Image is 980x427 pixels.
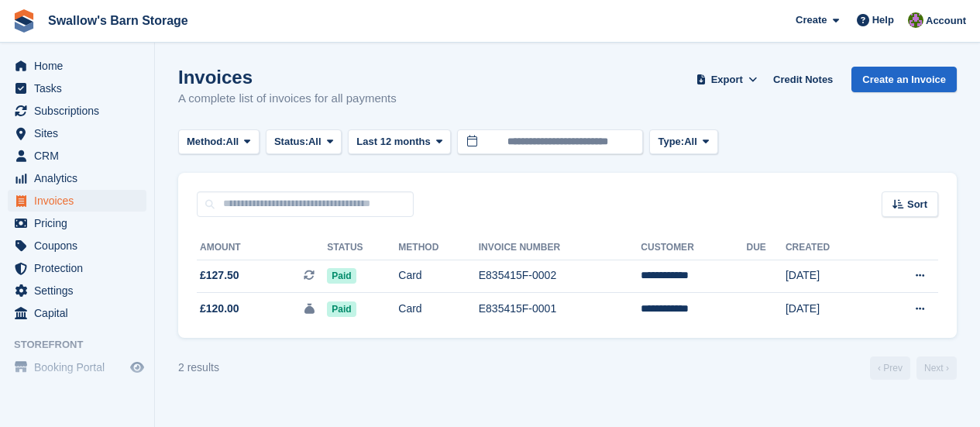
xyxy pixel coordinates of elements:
span: Settings [34,280,127,301]
span: Paid [327,268,356,284]
a: Preview store [128,358,146,377]
span: Capital [34,302,127,324]
button: Method: All [178,129,260,155]
td: Card [398,293,478,325]
span: Account [926,13,966,29]
a: menu [8,257,146,279]
div: 2 results [178,360,219,376]
a: Swallow's Barn Storage [42,8,194,33]
span: Paid [327,301,356,317]
a: menu [8,302,146,324]
a: menu [8,122,146,144]
th: Due [747,236,786,260]
span: All [308,134,322,150]
span: Type: [658,134,684,150]
span: Storefront [14,337,154,353]
span: Create [796,12,827,28]
span: Protection [34,257,127,279]
th: Created [786,236,874,260]
span: £127.50 [200,267,239,284]
a: menu [8,190,146,212]
span: Pricing [34,212,127,234]
th: Customer [641,236,746,260]
a: menu [8,145,146,167]
span: Sort [907,197,927,212]
span: £120.00 [200,301,239,317]
span: Export [711,72,743,88]
th: Status [327,236,398,260]
th: Invoice Number [479,236,641,260]
td: [DATE] [786,293,874,325]
p: A complete list of invoices for all payments [178,90,397,108]
span: CRM [34,145,127,167]
a: menu [8,212,146,234]
a: Previous [870,356,910,380]
img: Monica Watson [908,12,923,28]
span: Sites [34,122,127,144]
button: Status: All [266,129,342,155]
nav: Page [867,356,960,380]
a: menu [8,280,146,301]
span: Invoices [34,190,127,212]
span: Method: [187,134,226,150]
span: All [684,134,697,150]
a: Next [916,356,957,380]
a: menu [8,235,146,257]
span: Subscriptions [34,100,127,122]
a: menu [8,100,146,122]
span: Last 12 months [356,134,430,150]
button: Type: All [649,129,717,155]
button: Last 12 months [348,129,451,155]
th: Amount [197,236,327,260]
span: Coupons [34,235,127,257]
a: menu [8,167,146,189]
td: E835415F-0002 [479,260,641,293]
span: Home [34,55,127,77]
td: [DATE] [786,260,874,293]
a: menu [8,77,146,99]
span: All [226,134,239,150]
span: Status: [274,134,308,150]
img: stora-icon-8386f47178a22dfd0bd8f6a31ec36ba5ce8667c1dd55bd0f319d3a0aa187defe.svg [12,9,36,33]
span: Tasks [34,77,127,99]
a: menu [8,55,146,77]
h1: Invoices [178,67,397,88]
td: Card [398,260,478,293]
a: Credit Notes [767,67,839,92]
a: menu [8,356,146,378]
span: Booking Portal [34,356,127,378]
th: Method [398,236,478,260]
button: Export [693,67,761,92]
td: E835415F-0001 [479,293,641,325]
span: Help [872,12,894,28]
span: Analytics [34,167,127,189]
a: Create an Invoice [851,67,957,92]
